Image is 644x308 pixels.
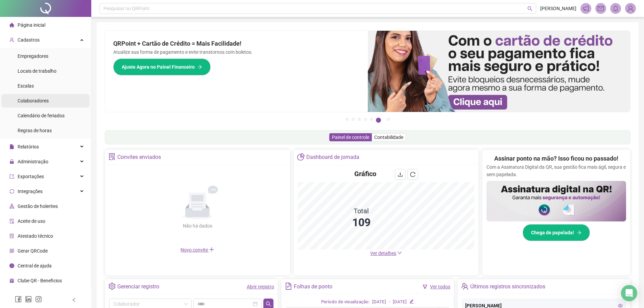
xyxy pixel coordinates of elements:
[9,38,14,42] span: user-add
[18,22,45,28] span: Página inicial
[370,118,373,121] button: 5
[109,153,116,160] span: solution
[321,299,369,306] div: Período de visualização:
[430,284,450,289] a: Ver todos
[18,53,48,59] span: Empregadores
[18,204,58,209] span: Gestão de holerites
[531,229,574,236] span: Chega de papelada!
[527,6,532,11] span: search
[72,298,76,302] span: left
[621,285,637,301] div: Open Intercom Messenger
[332,135,369,140] span: Painel de controle
[181,247,214,253] span: Novo convite
[18,128,52,133] span: Regras de horas
[368,31,630,112] img: banner%2F75947b42-3b94-469c-a360-407c2d3115d7.png
[9,174,14,179] span: export
[389,299,390,306] div: -
[18,144,39,149] span: Relatórios
[9,189,14,194] span: sync
[598,5,604,11] span: mail
[35,296,42,303] span: instagram
[18,278,62,283] span: Clube QR - Beneficios
[122,63,195,71] span: Ajuste Agora no Painel Financeiro
[370,251,396,256] span: Ver detalhes
[372,299,386,306] div: [DATE]
[470,281,545,292] div: Últimos registros sincronizados
[345,118,349,121] button: 1
[306,151,359,163] div: Dashboard de jornada
[166,222,229,230] div: Não há dados
[18,68,56,74] span: Locais de trabalho
[18,83,34,89] span: Escalas
[18,113,65,118] span: Calendário de feriados
[393,299,407,306] div: [DATE]
[374,135,403,140] span: Contabilidade
[9,234,14,238] span: solution
[109,283,116,290] span: setting
[297,153,304,160] span: pie-chart
[398,172,403,177] span: download
[9,204,14,209] span: apartment
[18,248,48,254] span: Gerar QRCode
[18,174,44,179] span: Exportações
[540,5,576,12] span: [PERSON_NAME]
[247,284,274,289] a: Abrir registro
[486,163,626,178] p: Com a Assinatura Digital da QR, sua gestão fica mais ágil, segura e sem papelada.
[18,233,53,239] span: Atestado técnico
[18,263,52,268] span: Central de ajuda
[397,251,402,255] span: down
[364,118,367,121] button: 4
[18,37,40,43] span: Cadastros
[523,224,590,241] button: Chega de papelada!
[358,118,361,121] button: 3
[113,48,360,56] p: Atualize sua forma de pagamento e evite transtornos com boletos.
[18,218,45,224] span: Aceite de uso
[352,118,355,121] button: 2
[113,58,211,75] button: Ajuste Agora no Painel Financeiro
[409,299,414,304] span: edit
[294,281,332,292] div: Folhas de ponto
[494,154,618,163] h2: Assinar ponto na mão? Isso ficou no passado!
[376,118,381,123] button: 6
[9,23,14,27] span: home
[266,301,271,307] span: search
[113,39,360,48] h2: QRPoint + Cartão de Crédito = Mais Facilidade!
[618,303,623,308] span: eye
[117,151,161,163] div: Convites enviados
[625,3,636,14] img: 86506
[9,278,14,283] span: gift
[387,118,390,121] button: 7
[9,219,14,223] span: audit
[209,247,214,252] span: plus
[423,284,427,289] span: filter
[9,263,14,268] span: info-circle
[15,296,22,303] span: facebook
[410,172,415,177] span: reload
[197,65,202,69] span: arrow-right
[18,189,43,194] span: Integrações
[18,98,49,103] span: Colaboradores
[613,5,619,11] span: bell
[25,296,32,303] span: linkedin
[370,251,402,256] a: Ver detalhes down
[354,169,376,179] h4: Gráfico
[9,144,14,149] span: file
[9,159,14,164] span: lock
[117,281,159,292] div: Gerenciar registro
[18,159,48,164] span: Administração
[285,283,292,290] span: file-text
[583,5,589,11] span: notification
[9,248,14,253] span: qrcode
[461,283,468,290] span: team
[577,230,581,235] span: arrow-right
[486,181,626,221] img: banner%2F02c71560-61a6-44d4-94b9-c8ab97240462.png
